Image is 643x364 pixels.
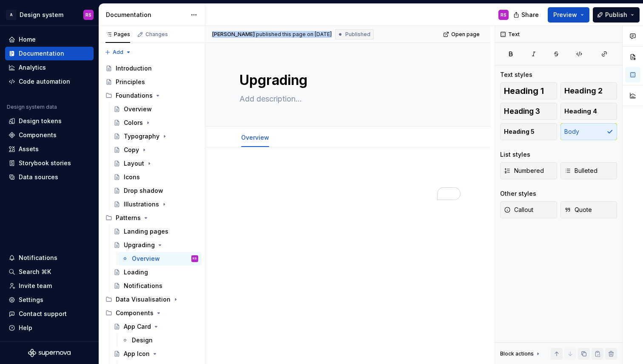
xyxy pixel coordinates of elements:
[124,241,155,249] div: Upgrading
[500,201,557,218] button: Callout
[102,62,202,75] a: Introduction
[6,10,16,20] div: A
[500,350,534,357] div: Block actions
[124,322,151,331] div: App Card
[564,87,603,95] span: Heading 2
[124,173,140,181] div: Icons
[132,254,160,263] div: Overview
[5,293,94,307] a: Settings
[124,146,139,154] div: Copy
[5,279,94,293] a: Invite team
[102,75,202,89] a: Principles
[124,282,162,290] div: Notifications
[102,89,202,102] div: Foundations
[110,157,202,170] a: Layout
[500,103,557,120] button: Heading 3
[124,119,143,127] div: Colors
[19,310,67,318] div: Contact support
[500,71,532,79] div: Text styles
[132,336,153,344] div: Design
[509,7,544,23] button: Share
[19,254,57,262] div: Notifications
[564,166,597,175] span: Bulleted
[116,64,152,73] div: Introduction
[85,11,91,18] div: RS
[110,116,202,130] a: Colors
[19,282,52,290] div: Invite team
[19,117,62,125] div: Design tokens
[5,321,94,335] button: Help
[564,107,597,116] span: Heading 4
[124,200,159,209] div: Illustrations
[5,265,94,279] button: Search ⌘K
[560,103,617,120] button: Heading 4
[5,156,94,170] a: Storybook stories
[593,7,640,23] button: Publish
[116,295,171,304] div: Data Visualisation
[110,198,202,211] a: Illustrations
[110,265,202,279] a: Loading
[5,251,94,265] button: Notifications
[19,145,39,153] div: Assets
[521,11,539,19] span: Share
[504,107,540,116] span: Heading 3
[256,31,332,38] div: published this page on [DATE]
[553,11,577,19] span: Preview
[560,162,617,179] button: Bulleted
[560,201,617,218] button: Quote
[5,75,94,88] a: Code automation
[504,206,533,214] span: Callout
[212,31,255,38] span: [PERSON_NAME]
[124,132,159,141] div: Typography
[605,11,627,19] span: Publish
[102,306,202,320] div: Components
[118,252,202,265] a: OverviewRS
[500,348,541,360] div: Block actions
[124,105,152,113] div: Overview
[19,159,71,167] div: Storybook stories
[5,170,94,184] a: Data sources
[500,82,557,99] button: Heading 1
[19,268,51,276] div: Search ⌘K
[19,324,32,332] div: Help
[28,349,71,357] a: Supernova Logo
[19,131,57,139] div: Components
[110,347,202,361] a: App Icon
[106,11,186,19] div: Documentation
[345,31,370,38] span: Published
[110,143,202,157] a: Copy
[105,31,130,38] div: Pages
[2,6,97,24] button: ADesign systemRS
[238,70,455,90] textarea: Upgrading
[5,307,94,321] button: Contact support
[102,211,202,225] div: Patterns
[19,35,36,44] div: Home
[110,225,202,238] a: Landing pages
[116,78,145,86] div: Principles
[116,309,154,317] div: Components
[110,130,202,143] a: Typography
[113,49,123,56] span: Add
[20,11,63,19] div: Design system
[110,102,202,116] a: Overview
[110,320,202,333] a: App Card
[19,49,64,58] div: Documentation
[5,128,94,142] a: Components
[110,279,202,293] a: Notifications
[500,189,536,198] div: Other styles
[124,186,163,195] div: Drop shadow
[118,333,202,347] a: Design
[5,33,94,46] a: Home
[102,293,202,306] div: Data Visualisation
[500,162,557,179] button: Numbered
[504,166,544,175] span: Numbered
[124,159,144,168] div: Layout
[116,91,153,100] div: Foundations
[560,82,617,99] button: Heading 2
[7,104,57,110] div: Design system data
[239,168,456,200] div: To enrich screen reader interactions, please activate Accessibility in Grammarly extension settings
[102,46,134,58] button: Add
[548,7,589,23] button: Preview
[19,173,58,181] div: Data sources
[5,114,94,128] a: Design tokens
